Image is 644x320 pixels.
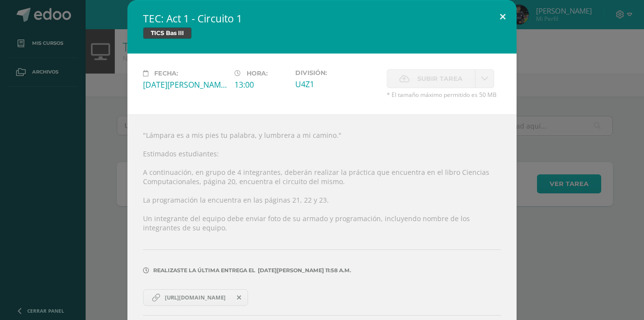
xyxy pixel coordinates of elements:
span: Remover entrega [231,292,248,303]
label: La fecha de entrega ha expirado [387,69,475,88]
span: Fecha: [154,70,178,77]
span: TICS Bas III [143,27,192,39]
span: Hora: [247,70,268,77]
span: Realizaste la última entrega el [153,267,255,274]
a: La fecha de entrega ha expirado [475,69,494,88]
a: [URL][DOMAIN_NAME] [143,289,248,306]
span: [URL][DOMAIN_NAME] [160,294,231,301]
span: [DATE][PERSON_NAME] 11:58 a.m. [255,270,351,271]
div: U4Z1 [295,79,379,90]
span: Subir tarea [417,70,463,88]
div: [DATE][PERSON_NAME] [143,79,227,90]
label: División: [295,69,379,76]
span: * El tamaño máximo permitido es 50 MB [387,91,501,99]
div: 13:00 [234,79,287,90]
h2: TEC: Act 1 - Circuito 1 [143,12,501,25]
